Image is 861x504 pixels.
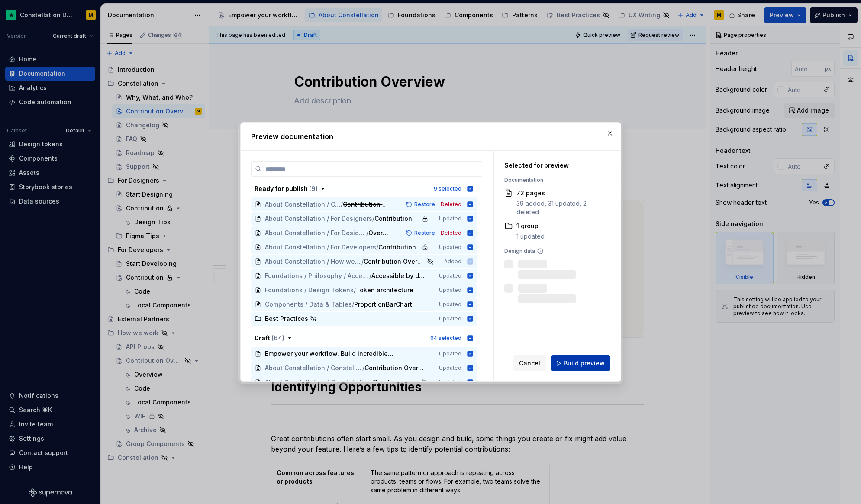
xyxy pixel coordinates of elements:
span: Restore [414,229,435,236]
span: ProportionBarChart [354,300,412,309]
span: Updated [439,379,461,386]
h2: Preview documentation [251,131,610,142]
button: Cancel [513,355,546,371]
div: Design data [504,248,600,255]
div: 1 updated [516,232,545,241]
span: Updated [439,301,461,308]
span: About Constellation / For Developers [265,243,376,252]
span: Updated [439,350,461,357]
span: Restore [414,201,435,208]
span: Overview [368,229,391,237]
div: Documentation [504,177,600,184]
span: Contribution Overview [364,364,427,372]
span: / [376,243,378,252]
span: Cancel [519,359,540,368]
button: Restore [403,229,439,237]
div: 39 added, 31 updated, 2 deleted [516,199,600,216]
span: Components / Data & Tables [265,300,352,309]
span: Deleted [441,201,461,208]
span: About Constellation / For Designers / Contribution [265,229,366,237]
span: Updated [439,365,461,372]
span: Foundations / Philosophy / Accessibility [265,271,369,280]
span: ( 9 ) [309,185,318,192]
span: Contribution [374,214,412,223]
span: About Constellation / Constellation [265,200,341,209]
span: Updated [439,215,461,222]
div: Draft [255,334,284,342]
span: / [372,214,374,223]
button: Ready for publish (9)9 selected [251,182,477,196]
div: 1 group [516,222,545,230]
span: About Constellation / Constellation [265,378,371,387]
span: Deleted [441,229,461,236]
button: Build preview [551,355,610,371]
div: 9 selected [434,185,461,192]
span: / [341,200,343,209]
span: Foundations / Design Tokens [265,286,354,294]
div: 72 pages [516,189,600,197]
span: / [366,229,368,237]
span: ( 64 ) [271,334,284,342]
span: Updated [439,315,461,322]
span: Updated [439,244,461,251]
button: Draft (64)64 selected [251,331,477,345]
div: 64 selected [430,335,461,342]
span: Empower your workflow. Build incredible experiences. [265,349,394,358]
span: / [354,286,356,294]
span: Roadmap [374,378,402,387]
span: Token architecture [356,286,413,294]
div: Selected for preview [504,161,600,170]
span: / [371,378,374,387]
span: / [352,300,354,309]
span: Contribution [378,243,416,252]
span: / [369,271,371,280]
button: Restore [403,200,439,209]
div: Ready for publish [255,184,318,193]
span: Contribution Overview [343,200,391,209]
span: About Constellation / For Designers [265,214,372,223]
span: About Constellation / Constellation [265,364,362,372]
span: / [362,364,364,372]
span: Best Practices [265,314,308,323]
span: Updated [439,272,461,279]
span: Build preview [564,359,605,368]
span: Accessible by design [371,271,427,280]
span: Updated [439,287,461,294]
